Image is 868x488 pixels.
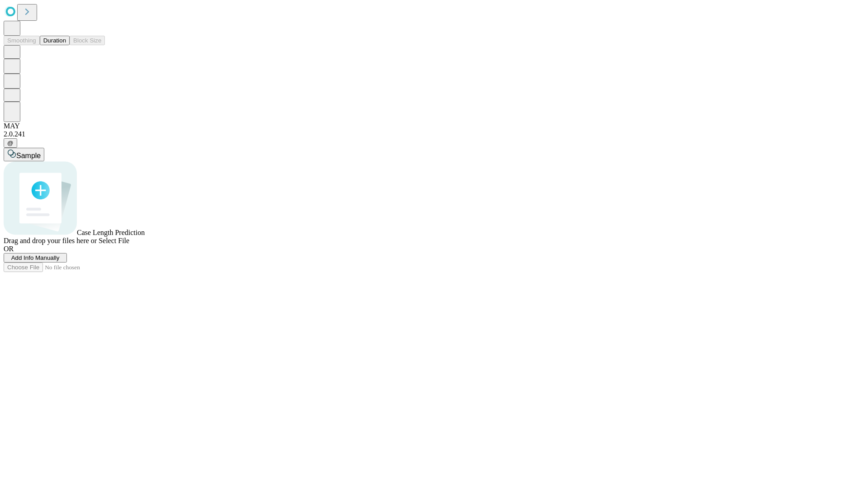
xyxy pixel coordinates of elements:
[77,229,145,236] span: Case Length Prediction
[4,148,44,161] button: Sample
[11,254,60,261] span: Add Info Manually
[4,130,864,138] div: 2.0.241
[99,237,129,244] span: Select File
[16,152,41,160] span: Sample
[4,237,97,244] span: Drag and drop your files here or
[4,253,67,263] button: Add Info Manually
[4,138,17,148] button: @
[4,122,864,130] div: MAY
[4,36,40,45] button: Smoothing
[70,36,105,45] button: Block Size
[40,36,70,45] button: Duration
[4,245,14,253] span: OR
[7,140,14,146] span: @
